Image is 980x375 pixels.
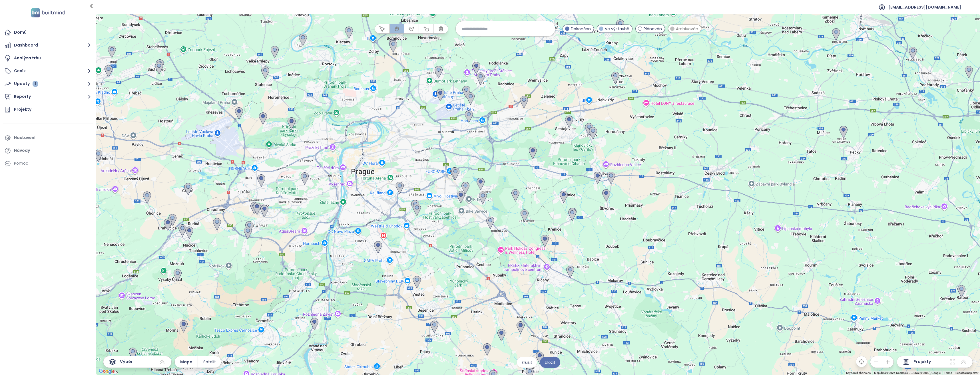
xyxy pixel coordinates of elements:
[14,29,27,36] div: Domů
[3,132,93,144] a: Nastavení
[14,55,41,62] div: Analýza trhu
[644,26,662,32] span: Plánován
[3,65,93,77] button: Ceník
[3,91,93,102] button: Reporty
[676,26,698,32] span: Archivován
[540,357,560,368] button: Uložit
[605,26,629,32] span: Ve výstavbě
[874,371,941,374] span: Map data ©2025 GeoBasis-DE/BKG (©2009), Google
[3,158,93,169] div: Pomoc
[846,371,871,375] button: Keyboard shortcuts
[29,7,67,19] img: logo
[3,27,93,38] a: Domů
[175,356,198,368] button: Mapa
[3,145,93,156] a: Návody
[888,0,961,14] span: [EMAIL_ADDRESS][DOMAIN_NAME]
[913,358,931,365] span: Projekty
[14,160,28,167] div: Pomoc
[571,26,591,32] span: Dokončen
[14,80,38,87] div: Updaty
[203,359,216,365] span: Satelit
[14,147,30,154] div: Návody
[3,104,93,115] a: Projekty
[545,359,555,366] span: Uložit
[198,356,221,368] button: Satelit
[521,359,532,366] span: Zrušit
[33,81,38,87] div: 1
[3,53,93,64] a: Analýza trhu
[97,368,116,375] a: Open this area in Google Maps (opens a new window)
[120,358,133,365] span: Výběr
[944,371,952,374] a: Terms (opens in new tab)
[97,368,116,375] img: Google
[517,357,537,368] button: Zrušit
[180,359,192,365] span: Mapa
[3,78,93,90] button: Updaty 1
[955,371,978,374] a: Report a map error
[14,134,35,141] div: Nastavení
[14,106,31,113] div: Projekty
[3,40,93,51] button: Dashboard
